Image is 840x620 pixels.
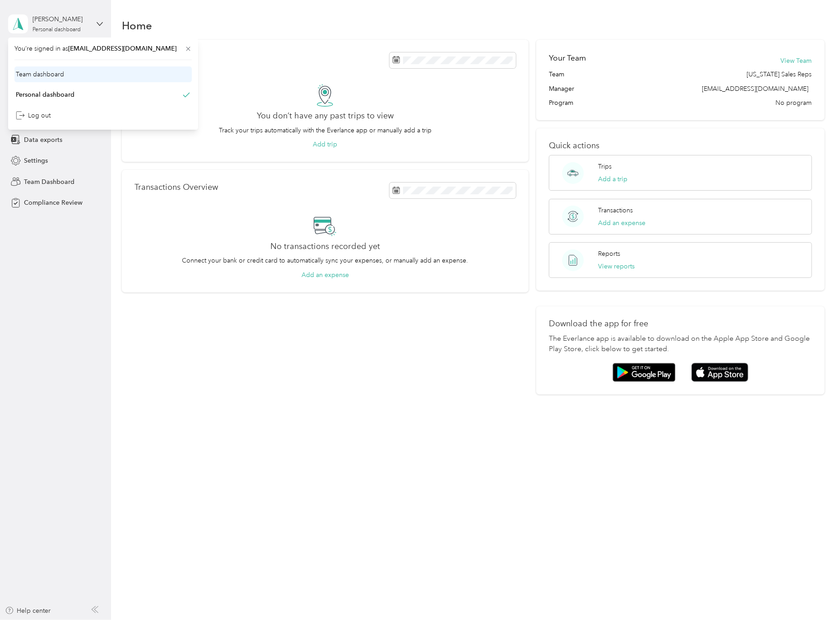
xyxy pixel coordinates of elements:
[135,183,218,192] p: Transactions Overview
[16,90,74,99] div: Personal dashboard
[24,198,83,207] span: Compliance Review
[5,606,51,615] button: Help center
[781,56,812,66] button: View Team
[691,363,748,382] img: App store
[219,126,432,135] p: Track your trips automatically with the Everlance app or manually add a trip
[302,270,349,280] button: Add an expense
[599,174,628,184] button: Add a trip
[599,206,633,215] p: Transactions
[549,141,812,150] p: Quick actions
[24,156,48,165] span: Settings
[549,70,564,79] span: Team
[549,84,574,94] span: Manager
[24,177,74,187] span: Team Dashboard
[702,85,809,93] span: [EMAIL_ADDRESS][DOMAIN_NAME]
[32,27,81,33] div: Personal dashboard
[599,162,612,171] p: Trips
[313,140,337,149] button: Add trip
[257,111,394,121] h2: You don’t have any past trips to view
[270,242,380,251] h2: No transactions recorded yet
[789,569,840,620] iframe: Everlance-gr Chat Button Frame
[16,111,51,120] div: Log out
[182,256,468,265] p: Connect your bank or credit card to automatically sync your expenses, or manually add an expense.
[549,333,812,355] p: The Everlance app is available to download on the Apple App Store and Google Play Store, click be...
[613,363,676,382] img: Google play
[747,70,812,79] span: [US_STATE] Sales Reps
[68,45,176,52] span: [EMAIL_ADDRESS][DOMAIN_NAME]
[32,14,89,24] div: [PERSON_NAME]
[24,135,62,145] span: Data exports
[122,21,152,30] h1: Home
[549,52,586,64] h2: Your Team
[599,249,621,258] p: Reports
[776,98,812,108] span: No program
[549,319,812,329] p: Download the app for free
[16,70,64,79] div: Team dashboard
[549,98,573,108] span: Program
[599,262,635,271] button: View reports
[599,218,646,228] button: Add an expense
[14,44,192,53] span: You’re signed in as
